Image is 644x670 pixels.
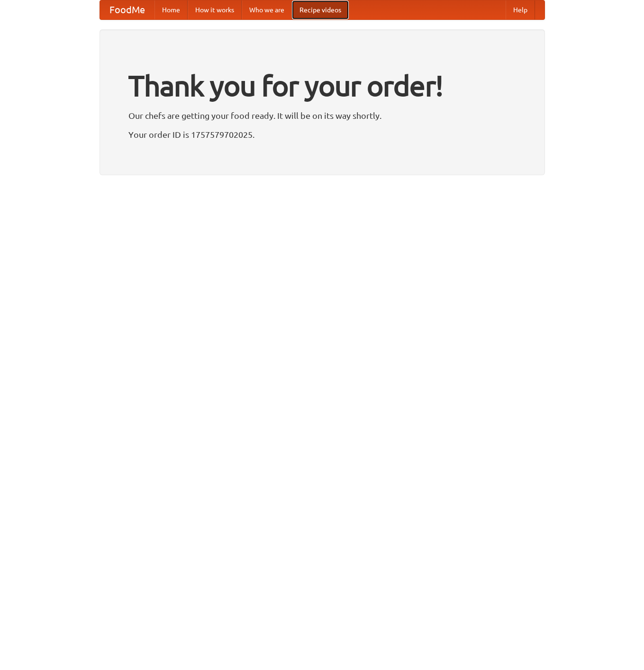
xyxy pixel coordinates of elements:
[128,127,516,142] p: Your order ID is 1757579702025.
[128,108,516,123] p: Our chefs are getting your food ready. It will be on its way shortly.
[188,0,242,19] a: How it works
[154,0,188,19] a: Home
[506,0,535,19] a: Help
[292,0,349,19] a: Recipe videos
[128,63,516,108] h1: Thank you for your order!
[242,0,292,19] a: Who we are
[100,0,154,19] a: FoodMe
